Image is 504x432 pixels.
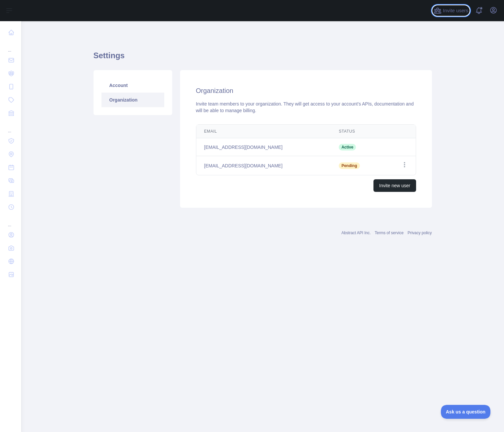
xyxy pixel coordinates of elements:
a: Organization [101,93,164,107]
iframe: Toggle Customer Support [441,405,491,419]
a: Abstract API Inc. [341,231,371,235]
a: Account [101,78,164,93]
td: [EMAIL_ADDRESS][DOMAIN_NAME] [196,156,331,175]
button: Invite users [432,5,470,16]
span: Invite users [443,7,468,15]
h1: Settings [94,50,432,66]
h2: Organization [196,86,416,95]
span: Pending [339,162,360,169]
div: ... [5,214,16,228]
th: Email [196,125,331,138]
div: Invite team members to your organization. They will get access to your account's APIs, documentat... [196,101,416,114]
td: [EMAIL_ADDRESS][DOMAIN_NAME] [196,138,331,156]
span: Active [339,144,356,151]
div: ... [5,40,16,53]
a: Terms of service [375,231,404,235]
div: ... [5,120,16,134]
th: Status [331,125,383,138]
a: Privacy policy [407,231,432,235]
button: Invite new user [373,179,416,192]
